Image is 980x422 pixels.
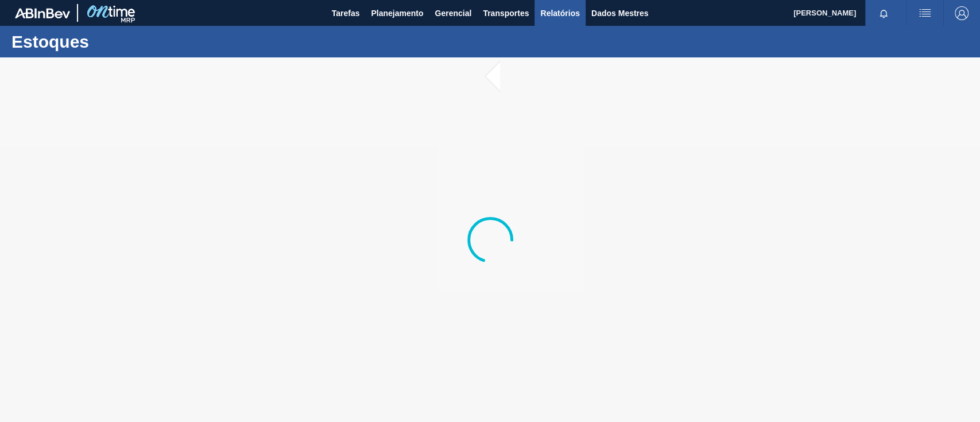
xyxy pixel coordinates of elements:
[435,9,471,18] font: Gerencial
[540,9,579,18] font: Relatórios
[15,8,70,18] img: TNhmsLtSVTkK8tSr43FrP2fwEKptu5GPRR3wAAAABJRU5ErkJggg==
[955,6,969,20] img: Sair
[11,32,89,51] font: Estoques
[918,6,932,20] img: ações do usuário
[332,9,360,18] font: Tarefas
[591,9,649,18] font: Dados Mestres
[865,5,902,21] button: Notificações
[371,9,423,18] font: Planejamento
[483,9,529,18] font: Transportes
[793,9,856,17] font: [PERSON_NAME]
